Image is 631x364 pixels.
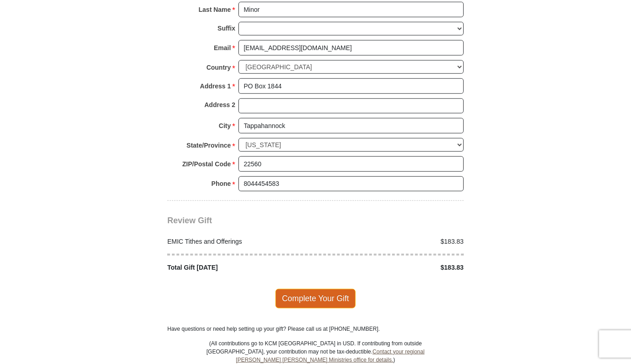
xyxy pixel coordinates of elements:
[207,61,231,74] strong: Country
[275,289,356,308] span: Complete Your Gift
[212,177,231,190] strong: Phone
[204,98,235,111] strong: Address 2
[182,158,231,170] strong: ZIP/Postal Code
[163,237,316,246] div: EMIC Tithes and Offerings
[186,139,231,152] strong: State/Province
[236,349,424,363] a: Contact your regional [PERSON_NAME] [PERSON_NAME] Ministries office for details.
[200,80,231,92] strong: Address 1
[315,237,469,246] div: $183.83
[167,216,212,225] span: Review Gift
[315,263,469,272] div: $183.83
[217,22,235,35] strong: Suffix
[163,263,316,272] div: Total Gift [DATE]
[219,119,231,132] strong: City
[214,41,231,54] strong: Email
[199,3,231,16] strong: Last Name
[167,325,464,333] p: Have questions or need help setting up your gift? Please call us at [PHONE_NUMBER].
